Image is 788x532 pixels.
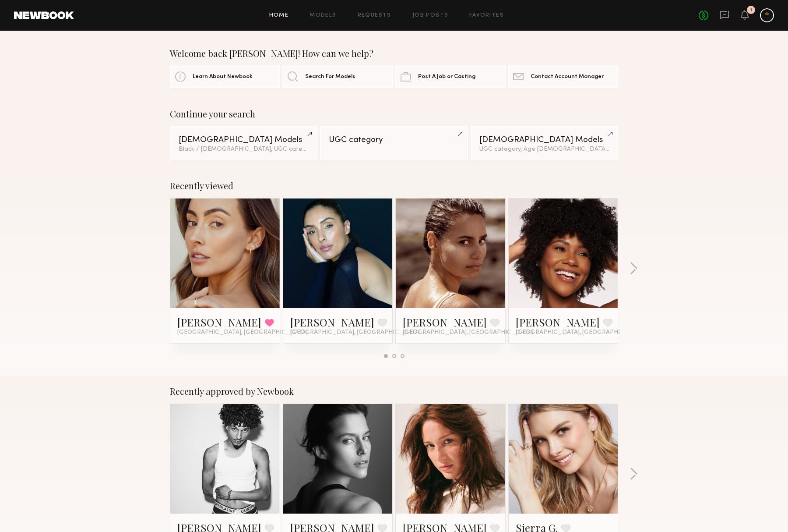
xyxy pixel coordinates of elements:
div: [DEMOGRAPHIC_DATA] Models [179,136,309,144]
a: [PERSON_NAME] [290,315,374,329]
a: [PERSON_NAME] [177,315,261,329]
span: Learn About Newbook [193,74,253,80]
a: UGC category [320,126,468,160]
div: [DEMOGRAPHIC_DATA] Models [479,136,609,144]
div: Black / [DEMOGRAPHIC_DATA], UGC category [179,146,309,153]
div: Continue your search [170,109,618,119]
div: Recently viewed [170,181,618,191]
span: Post A Job or Casting [418,74,475,80]
div: UGC category, Age [DEMOGRAPHIC_DATA] y.o. [479,146,609,153]
a: Search For Models [282,66,393,88]
div: Welcome back [PERSON_NAME]! How can we help? [170,48,618,59]
span: Search For Models [305,74,355,80]
a: Job Posts [412,13,449,18]
div: 1 [750,8,752,13]
a: [DEMOGRAPHIC_DATA] ModelsUGC category, Age [DEMOGRAPHIC_DATA] y.o. [471,126,618,160]
a: Learn About Newbook [170,66,280,88]
span: [GEOGRAPHIC_DATA], [GEOGRAPHIC_DATA] [403,329,533,336]
span: [GEOGRAPHIC_DATA], [GEOGRAPHIC_DATA] [516,329,646,336]
a: Home [269,13,289,18]
a: Post A Job or Casting [395,66,506,88]
span: [GEOGRAPHIC_DATA], [GEOGRAPHIC_DATA] [290,329,421,336]
a: Models [310,13,336,18]
div: UGC category [329,136,459,144]
a: [DEMOGRAPHIC_DATA] ModelsBlack / [DEMOGRAPHIC_DATA], UGC category [170,126,317,160]
span: Contact Account Manager [531,74,604,80]
a: Favorites [469,13,504,18]
span: [GEOGRAPHIC_DATA], [GEOGRAPHIC_DATA] [177,329,308,336]
a: [PERSON_NAME] [516,315,600,329]
a: Contact Account Manager [508,66,618,88]
a: [PERSON_NAME] [403,315,487,329]
a: Requests [358,13,391,18]
div: Recently approved by Newbook [170,386,618,397]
